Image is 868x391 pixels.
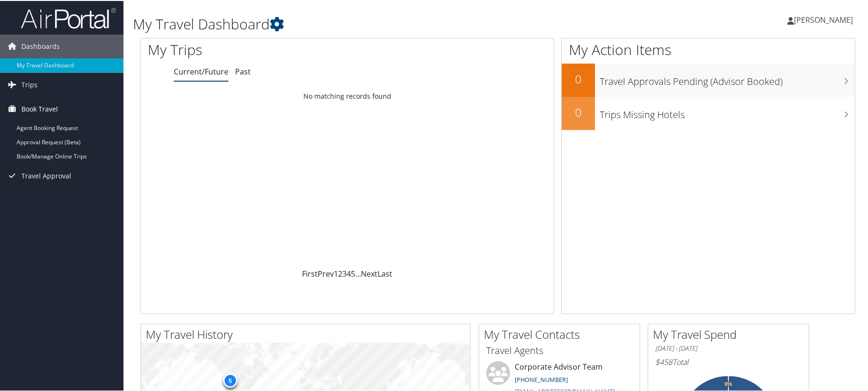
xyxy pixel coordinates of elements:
a: [PHONE_NUMBER] [515,374,568,383]
a: [PERSON_NAME] [787,5,862,33]
td: No matching records found [141,87,554,104]
h6: [DATE] - [DATE] [655,343,802,352]
span: Book Travel [21,96,58,120]
h2: My Travel Spend [653,326,809,342]
a: Last [377,268,392,278]
span: [PERSON_NAME] [794,14,853,24]
h2: My Travel History [146,326,470,342]
a: 5 [351,268,355,278]
a: First [302,268,318,278]
a: 3 [342,268,347,278]
h1: My Trips [148,39,375,59]
img: airportal-logo.png [21,6,116,28]
h2: 0 [562,70,595,86]
h1: My Travel Dashboard [133,13,619,33]
a: Current/Future [174,65,228,76]
a: 4 [347,268,351,278]
h6: Total [655,356,802,366]
a: 0Travel Approvals Pending (Advisor Booked) [562,63,855,96]
tspan: 0% [725,381,732,386]
a: 0Trips Missing Hotels [562,96,855,129]
h3: Trips Missing Hotels [600,102,855,121]
span: Dashboards [21,34,60,57]
div: 5 [223,372,237,387]
a: 1 [334,268,338,278]
h2: 0 [562,103,595,120]
span: … [355,268,361,278]
span: Travel Approval [21,163,71,187]
a: Next [361,268,377,278]
h3: Travel Agents [486,343,632,356]
span: $458 [655,356,672,366]
h3: Travel Approvals Pending (Advisor Booked) [600,69,855,87]
span: Trips [21,72,38,96]
h1: My Action Items [562,39,855,59]
a: Prev [318,268,334,278]
a: Past [235,65,251,76]
h2: My Travel Contacts [484,326,640,342]
a: 2 [338,268,342,278]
